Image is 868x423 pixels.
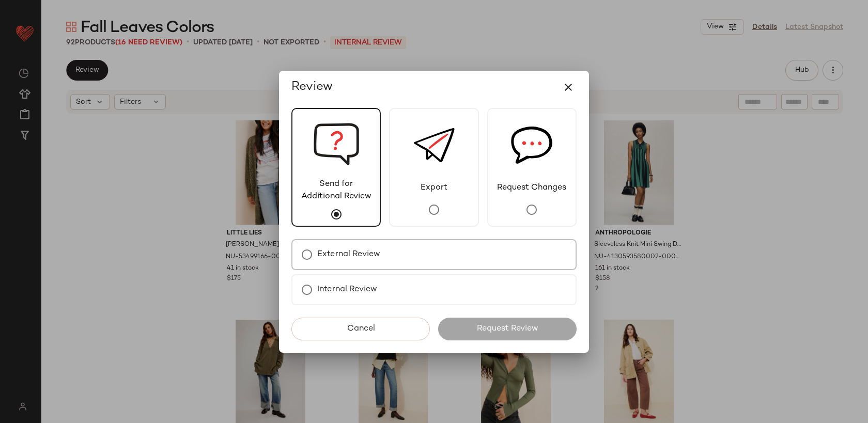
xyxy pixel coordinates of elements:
button: Cancel [291,318,430,340]
span: Send for Additional Review [292,178,380,203]
span: Cancel [346,324,375,334]
span: Export [413,182,455,194]
span: Review [291,79,333,96]
img: svg%3e [511,109,552,182]
label: Internal Review [317,279,377,300]
img: svg%3e [313,109,360,178]
span: Request Changes [490,182,574,194]
img: svg%3e [413,109,455,182]
label: External Review [317,244,380,265]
